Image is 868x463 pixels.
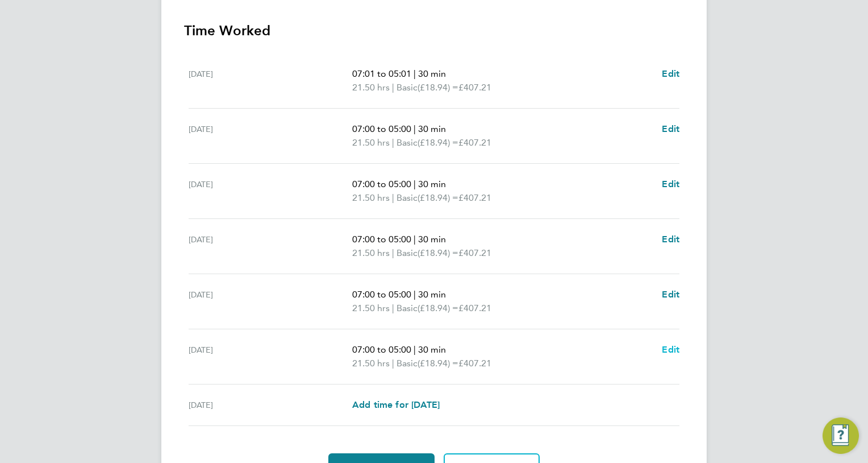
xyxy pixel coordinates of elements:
[418,344,446,355] span: 30 min
[662,234,679,245] span: Edit
[418,123,446,134] span: 30 min
[418,192,458,203] span: (£18.94) =
[352,344,411,355] span: 07:00 to 05:00
[418,247,458,258] span: (£18.94) =
[397,81,418,94] span: Basic
[392,137,394,148] span: |
[392,303,394,313] span: |
[662,68,679,79] span: Edit
[418,82,458,93] span: (£18.94) =
[662,343,679,357] a: Edit
[352,179,411,189] span: 07:00 to 05:00
[823,417,859,454] button: Engage Resource Center
[352,234,411,245] span: 07:00 to 05:00
[189,177,352,205] div: [DATE]
[662,67,679,81] a: Edit
[184,22,684,40] h3: Time Worked
[458,303,491,313] span: £407.21
[418,303,458,313] span: (£18.94) =
[397,136,418,150] span: Basic
[397,301,418,315] span: Basic
[418,179,446,189] span: 30 min
[662,179,679,189] span: Edit
[352,247,390,258] span: 21.50 hrs
[414,123,416,134] span: |
[662,288,679,301] a: Edit
[458,192,491,203] span: £407.21
[392,247,394,258] span: |
[189,67,352,94] div: [DATE]
[414,179,416,189] span: |
[662,177,679,191] a: Edit
[189,343,352,370] div: [DATE]
[414,68,416,79] span: |
[352,82,390,93] span: 21.50 hrs
[189,233,352,260] div: [DATE]
[414,234,416,245] span: |
[418,137,458,148] span: (£18.94) =
[392,192,394,203] span: |
[352,137,390,148] span: 21.50 hrs
[418,68,446,79] span: 30 min
[418,234,446,245] span: 30 min
[418,289,446,300] span: 30 min
[458,137,491,148] span: £407.21
[414,289,416,300] span: |
[352,303,390,313] span: 21.50 hrs
[414,344,416,355] span: |
[189,288,352,315] div: [DATE]
[189,122,352,150] div: [DATE]
[397,191,418,205] span: Basic
[352,68,411,79] span: 07:01 to 05:01
[352,398,440,412] a: Add time for [DATE]
[662,233,679,246] a: Edit
[418,358,458,369] span: (£18.94) =
[392,358,394,369] span: |
[352,123,411,134] span: 07:00 to 05:00
[662,123,679,134] span: Edit
[458,82,491,93] span: £407.21
[458,247,491,258] span: £407.21
[662,122,679,136] a: Edit
[458,358,491,369] span: £407.21
[662,344,679,355] span: Edit
[392,82,394,93] span: |
[397,357,418,370] span: Basic
[352,289,411,300] span: 07:00 to 05:00
[189,398,352,412] div: [DATE]
[352,399,440,410] span: Add time for [DATE]
[662,289,679,300] span: Edit
[352,358,390,369] span: 21.50 hrs
[397,246,418,260] span: Basic
[352,192,390,203] span: 21.50 hrs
